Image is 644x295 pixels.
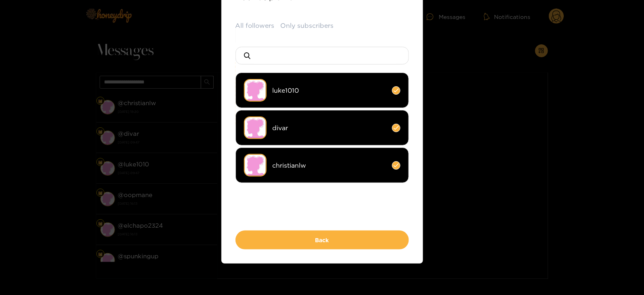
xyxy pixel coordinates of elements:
span: divar [273,123,386,133]
button: All followers [236,21,275,30]
img: no-avatar.png [244,79,267,102]
img: no-avatar.png [244,154,267,177]
button: Back [236,231,409,249]
img: no-avatar.png [244,116,267,139]
span: christianlw [273,161,386,170]
button: Only subscribers [281,21,334,30]
span: luke1010 [273,86,386,95]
